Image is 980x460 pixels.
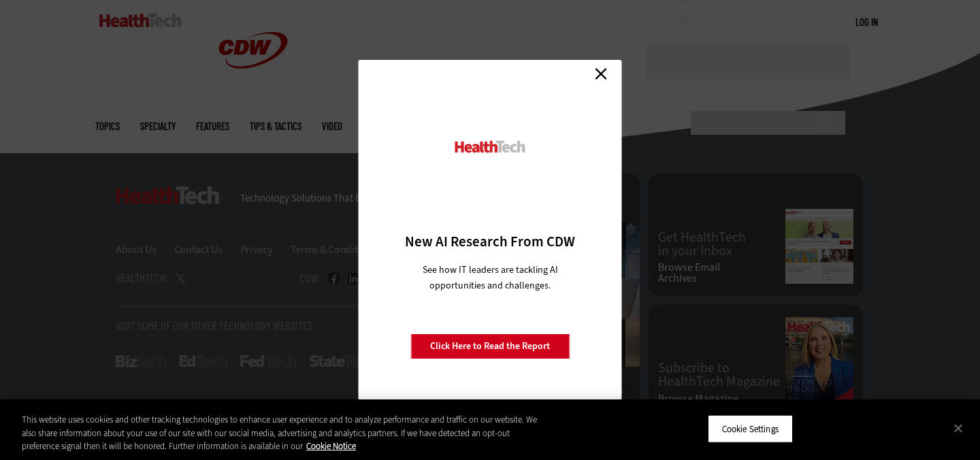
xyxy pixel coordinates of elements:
[382,232,598,251] h3: New AI Research From CDW
[406,262,574,293] p: See how IT leaders are tackling AI opportunities and challenges.
[22,413,539,453] div: This website uses cookies and other tracking technologies to enhance user experience and to analy...
[410,333,570,359] a: Click Here to Read the Report
[453,139,527,154] img: HealthTech_0.png
[591,63,611,84] a: Close
[306,440,356,452] a: More information about your privacy
[708,414,793,443] button: Cookie Settings
[943,413,973,443] button: Close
